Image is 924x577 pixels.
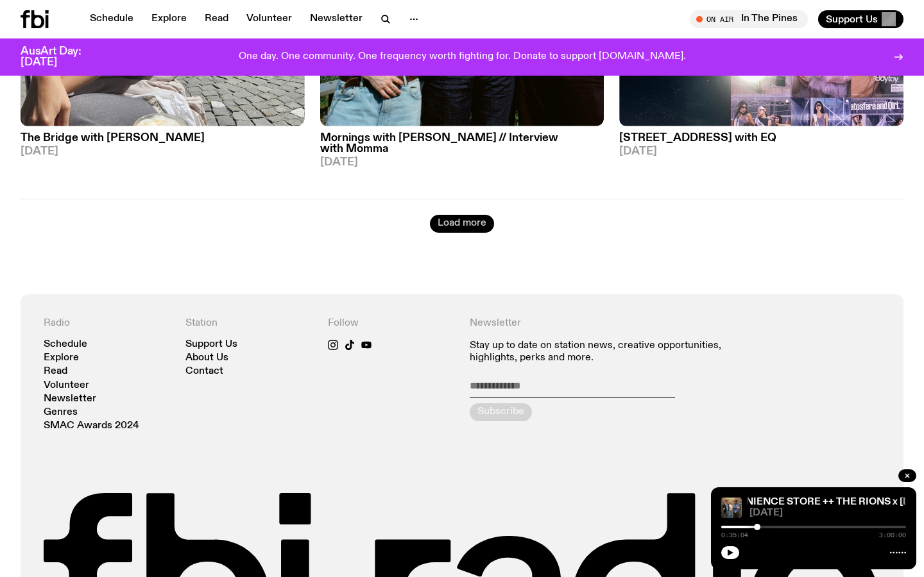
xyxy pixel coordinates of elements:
a: Newsletter [302,10,370,28]
span: [DATE] [749,508,906,518]
p: One day. One community. One frequency worth fighting for. Donate to support [DOMAIN_NAME]. [239,51,686,63]
span: 0:35:04 [721,532,748,539]
h4: Newsletter [470,317,739,330]
span: [DATE] [21,146,305,157]
a: Read [197,10,236,28]
span: [DATE] [320,157,604,168]
a: Volunteer [44,381,89,390]
h4: Follow [328,317,454,330]
a: Contact [185,367,223,376]
a: Explore [144,10,194,28]
p: Stay up to date on station news, creative opportunities, highlights, perks and more. [470,340,739,364]
a: Mornings with [PERSON_NAME] // Interview with Momma[DATE] [320,126,604,168]
a: [STREET_ADDRESS] with EQ[DATE] [619,126,903,157]
a: Read [44,367,67,376]
h4: Station [185,317,312,330]
a: Volunteer [239,10,300,28]
h3: The Bridge with [PERSON_NAME] [21,133,305,144]
a: Explore [44,353,79,363]
a: Schedule [82,10,141,28]
a: Schedule [44,340,87,349]
button: On AirIn The Pines [690,10,808,28]
a: The Bridge with [PERSON_NAME][DATE] [21,126,305,157]
h3: AusArt Day: [DATE] [21,46,103,68]
span: 3:00:00 [879,532,906,539]
h4: Radio [44,317,170,330]
button: Load more [430,215,494,233]
button: Subscribe [470,403,532,421]
a: About Us [185,353,228,363]
a: Genres [44,408,78,417]
a: Support Us [185,340,237,349]
h3: [STREET_ADDRESS] with EQ [619,133,903,144]
button: Support Us [818,10,903,28]
h3: Mornings with [PERSON_NAME] // Interview with Momma [320,133,604,155]
span: [DATE] [619,146,903,157]
span: Support Us [826,13,878,25]
a: SMAC Awards 2024 [44,421,139,431]
a: Newsletter [44,394,96,404]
